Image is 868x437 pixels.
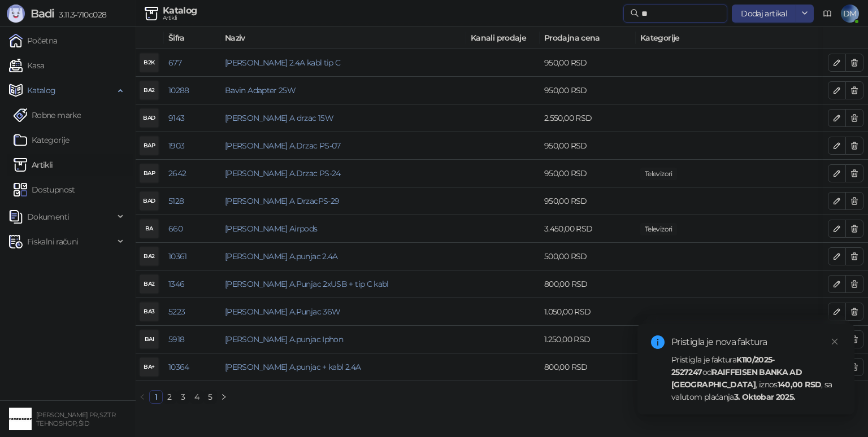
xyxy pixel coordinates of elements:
[168,196,184,206] a: 5128
[168,307,185,317] a: 5223
[540,27,636,49] th: Prodajna cena
[671,335,841,349] div: Pristigla je nova faktura
[540,243,636,270] td: 500,00 RSD
[220,132,466,160] td: Bavin A.Drzac PS-07
[220,270,466,298] td: Bavin A.Punjac 2xUSB + tip C kabl
[540,270,636,298] td: 800,00 RSD
[36,411,115,427] small: [PERSON_NAME] PR, SZTR TEHNOSHOP, ŠID
[14,154,53,176] a: ArtikliArtikli
[220,215,466,243] td: Bavin Airpods
[168,334,184,344] a: 5918
[540,132,636,160] td: 950,00 RSD
[14,158,27,172] img: Artikli
[9,408,32,430] img: 64x64-companyLogo-68805acf-9e22-4a20-bcb3-9756868d3d19.jpeg
[540,326,636,353] td: 1.250,00 RSD
[220,27,466,49] th: Naziv
[220,49,466,77] td: Bavin 2.4A kabl tip C
[140,164,158,182] div: BAP
[540,187,636,215] td: 950,00 RSD
[651,335,665,349] span: info-circle
[136,390,149,404] li: Prethodna strana
[140,137,158,155] div: BAP
[640,168,677,180] span: Televizori
[466,27,540,49] th: Kanali prodaje
[145,7,158,20] img: Artikli
[225,113,333,123] a: [PERSON_NAME] A drzac 15W
[671,353,841,403] div: Pristigla je faktura od , iznos , sa valutom plaćanja
[540,215,636,243] td: 3.450,00 RSD
[140,220,158,238] div: BA
[140,54,158,72] div: B2K
[225,58,340,68] a: [PERSON_NAME] 2.4A kabl tip C
[540,160,636,187] td: 950,00 RSD
[540,77,636,104] td: 950,00 RSD
[140,109,158,127] div: BAD
[168,224,183,234] a: 660
[163,390,176,404] li: 2
[140,81,158,99] div: BA2
[540,298,636,326] td: 1.050,00 RSD
[225,362,361,372] a: [PERSON_NAME] A.punjac + kabl 2.4A
[31,7,54,20] span: Badi
[831,338,839,346] span: close
[217,390,231,404] button: right
[14,129,70,151] a: Kategorije
[640,223,677,235] span: Televizori
[220,187,466,215] td: Bavin A DrzacPS-29
[217,390,231,404] li: Sledeća strana
[734,392,796,402] strong: 3. Oktobar 2025.
[27,230,78,253] span: Fiskalni računi
[14,104,81,126] a: Robne marke
[220,160,466,187] td: Bavin A.Drzac PS-24
[168,85,189,95] a: 10288
[140,275,158,293] div: BA2
[540,49,636,77] td: 950,00 RSD
[9,54,44,77] a: Kasa
[136,390,149,404] button: left
[139,394,146,400] span: left
[140,192,158,210] div: BAD
[225,141,341,151] a: [PERSON_NAME] A.Drzac PS-07
[225,85,296,95] a: Bavin Adapter 25W
[225,279,389,289] a: [PERSON_NAME] A.Punjac 2xUSB + tip C kabl
[741,8,787,19] span: Dodaj artikal
[818,5,836,23] a: Dokumentacija
[140,247,158,265] div: BA2
[163,391,176,403] a: 2
[732,5,796,23] button: Dodaj artikal
[9,29,58,52] a: Početna
[828,335,841,348] a: Close
[540,104,636,132] td: 2.550,00 RSD
[168,168,186,178] a: 2642
[168,58,181,68] a: 677
[225,307,340,317] a: [PERSON_NAME] A.Punjac 36W
[168,113,184,123] a: 9143
[671,367,802,390] strong: RAIFFEISEN BANKA AD [GEOGRAPHIC_DATA]
[225,224,318,234] a: [PERSON_NAME] Airpods
[220,353,466,381] td: Bavin A.punjac + kabl 2.4A
[220,243,466,270] td: Bavin A.punjac 2.4A
[640,32,866,44] span: Kategorije
[168,279,184,289] a: 1346
[176,390,190,404] li: 3
[168,141,184,151] a: 1903
[220,326,466,353] td: Bavin A.punjac Iphon
[150,391,162,403] a: 1
[190,391,203,403] a: 4
[177,391,189,403] a: 3
[149,390,163,404] li: 1
[54,10,106,20] span: 3.11.3-710c028
[225,168,341,178] a: [PERSON_NAME] A.Drzac PS-24
[220,394,227,400] span: right
[140,330,158,348] div: BAI
[540,353,636,381] td: 800,00 RSD
[164,27,220,49] th: Šifra
[203,390,217,404] li: 5
[204,391,216,403] a: 5
[841,5,859,23] span: DM
[190,390,203,404] li: 4
[225,196,339,206] a: [PERSON_NAME] A DrzacPS-29
[27,206,69,228] span: Dokumenti
[163,6,197,15] div: Katalog
[140,303,158,321] div: BA3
